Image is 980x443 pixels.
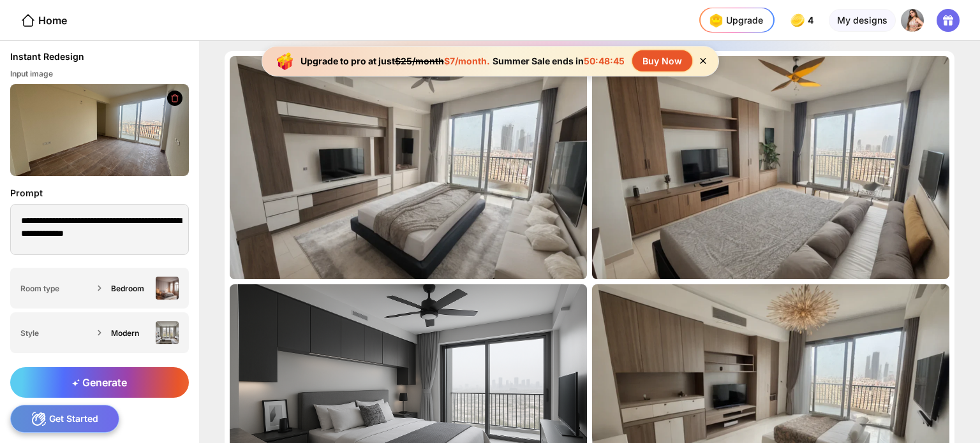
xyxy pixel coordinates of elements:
span: 4 [808,15,816,25]
span: $25/month [395,55,444,66]
div: Home [20,13,67,28]
span: $7/month. [444,55,490,66]
div: Get Started [10,405,119,433]
img: ACg8ocJfeIk7NnZ6KZCgSLL0_q0jnD6yf7p2dSXWjWsl77bpbfYYgS8s=s96-c [901,9,924,32]
img: upgrade-nav-btn-icon.gif [706,10,726,31]
div: Instant Redesign [10,51,84,62]
span: 50:48:45 [584,55,625,66]
div: Prompt [10,186,189,200]
div: Upgrade [706,10,763,31]
div: Style [20,328,93,338]
div: Buy Now [632,50,692,71]
div: Summer Sale ends in [490,55,627,66]
div: Modern [111,328,151,338]
div: My designs [829,9,896,32]
div: Input image [10,69,189,79]
div: Room type [20,284,93,293]
div: Upgrade to pro at just [301,55,490,66]
div: Bedroom [111,284,151,293]
img: upgrade-banner-new-year-icon.gif [272,48,298,74]
span: Generate [72,376,127,389]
